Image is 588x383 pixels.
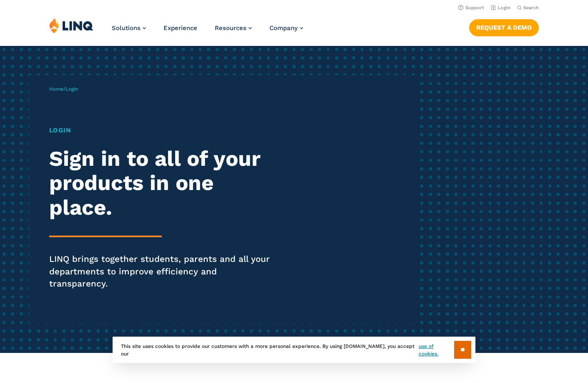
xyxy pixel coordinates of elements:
span: Login [65,86,78,92]
button: Open Search Bar [517,5,539,11]
a: Login [491,5,510,10]
span: Search [523,5,539,10]
nav: Button Navigation [469,18,539,36]
a: Home [49,86,63,92]
span: Resources [215,24,246,32]
a: Solutions [112,24,146,32]
nav: Primary Navigation [112,18,303,45]
a: use of cookies. [419,342,454,358]
span: / [49,86,78,92]
a: Experience [163,24,197,32]
p: LINQ brings together students, parents and all your departments to improve efficiency and transpa... [49,253,276,290]
span: Solutions [112,24,141,32]
a: Request a Demo [469,19,539,36]
a: Support [458,5,484,10]
span: Company [269,24,298,32]
div: This site uses cookies to provide our customers with a more personal experience. By using [DOMAIN... [113,337,475,363]
a: Company [269,24,303,32]
h1: Login [49,125,276,135]
a: Resources [215,24,252,32]
h2: Sign in to all of your products in one place. [49,147,276,220]
img: LINQ | K‑12 Software [49,18,93,33]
